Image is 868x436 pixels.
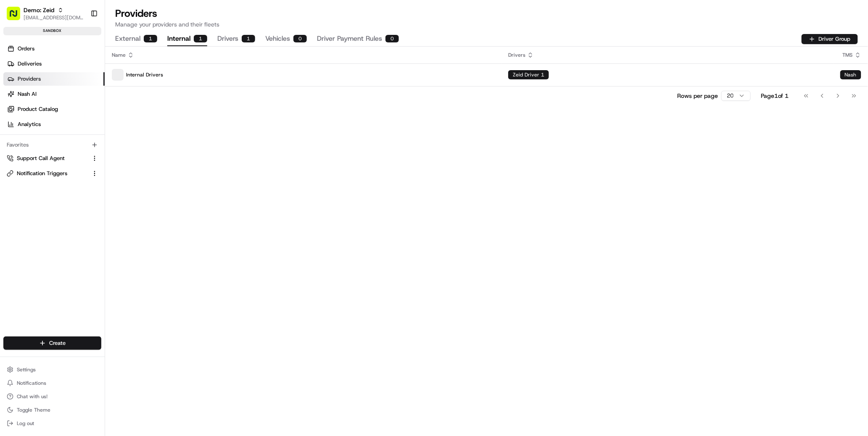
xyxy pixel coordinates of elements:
[265,32,307,46] button: Vehicles
[71,122,78,129] div: 💻
[513,71,544,78] span: Zeid Driver 1
[18,75,41,83] span: Providers
[677,92,718,100] p: Rows per page
[18,105,58,113] span: Product Catalog
[3,42,105,55] a: Orders
[3,391,101,402] button: Chat with us!
[17,155,65,162] span: Support Call Agent
[18,45,34,53] span: Orders
[143,82,153,92] button: Start new chat
[24,6,54,14] button: Demo: Zeid
[17,393,47,400] span: Chat with us!
[17,170,67,177] span: Notification Triggers
[385,35,399,42] div: 0
[840,52,861,58] div: TMS
[3,57,105,71] a: Deliveries
[17,380,46,386] span: Notifications
[84,142,102,148] span: Pylon
[8,80,24,95] img: 1736555255976-a54dd68f-1ca7-489b-9aae-adbdc363a1c4
[242,35,255,42] div: 1
[17,420,34,427] span: Log out
[24,14,84,21] button: [EMAIL_ADDRESS][DOMAIN_NAME]
[17,121,64,130] span: Knowledge Base
[17,366,36,373] span: Settings
[8,122,15,129] div: 📗
[3,364,101,376] button: Settings
[3,167,101,180] button: Notification Triggers
[3,102,105,116] a: Product Catalog
[3,87,105,101] a: Nash AI
[115,7,858,20] h1: Providers
[49,339,66,347] span: Create
[3,404,101,416] button: Toggle Theme
[217,32,255,46] button: Drivers
[112,69,495,81] p: Internal Drivers
[29,80,138,88] div: Start new chat
[3,27,101,35] div: sandbox
[59,142,102,148] a: Powered byPylon
[508,52,827,58] div: Drivers
[3,377,101,389] button: Notifications
[115,20,858,29] p: Manage your providers and their fleets
[3,3,87,24] button: Demo: Zeid[EMAIL_ADDRESS][DOMAIN_NAME]
[167,32,207,46] button: Internal
[18,60,42,68] span: Deliveries
[29,88,106,95] div: We're available if you need us!
[840,70,861,79] div: Nash
[79,121,135,130] span: API Documentation
[8,8,25,25] img: Nash
[3,418,101,429] button: Log out
[68,118,138,133] a: 💻API Documentation
[802,34,858,44] button: Driver Group
[7,170,88,177] a: Notification Triggers
[293,35,307,42] div: 0
[112,52,495,58] div: Name
[3,152,101,165] button: Support Call Agent
[317,32,399,46] button: Driver Payment Rules
[22,54,139,63] input: Clear
[3,336,101,350] button: Create
[115,32,157,46] button: External
[17,407,50,413] span: Toggle Theme
[5,118,68,133] a: 📗Knowledge Base
[18,90,37,98] span: Nash AI
[18,121,41,128] span: Analytics
[194,35,207,42] div: 1
[3,118,105,131] a: Analytics
[144,35,157,42] div: 1
[3,138,101,152] div: Favorites
[7,155,88,162] a: Support Call Agent
[761,92,789,100] div: Page 1 of 1
[8,33,153,47] p: Welcome 👋
[3,72,105,86] a: Providers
